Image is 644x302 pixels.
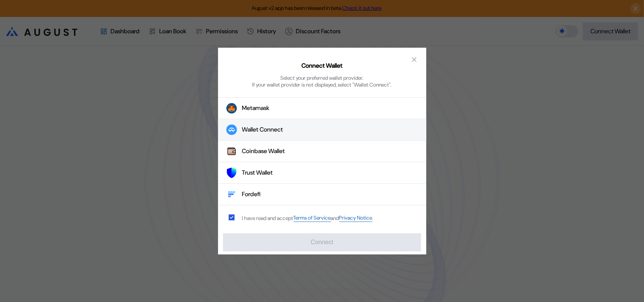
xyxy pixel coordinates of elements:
[252,81,392,88] div: If your wallet provider is not displayed, select "Wallet Connect".
[218,141,426,163] button: Coinbase WalletCoinbase Wallet
[218,98,426,119] button: Metamask
[242,147,285,155] div: Coinbase Wallet
[242,104,270,112] div: Metamask
[223,233,421,251] button: Connect
[218,119,426,141] button: Wallet Connect
[226,189,237,200] img: Fordefi
[331,215,339,221] span: and
[242,215,373,222] div: I have read and accept .
[301,62,343,70] h2: Connect Wallet
[242,190,261,198] div: Fordefi
[242,169,273,177] div: Trust Wallet
[226,168,237,178] img: Trust Wallet
[226,146,237,157] img: Coinbase Wallet
[339,215,372,222] a: Privacy Notice
[218,184,426,206] button: FordefiFordefi
[408,54,420,66] button: close modal
[218,163,426,184] button: Trust WalletTrust Wallet
[294,215,331,222] a: Terms of Service
[242,126,283,134] div: Wallet Connect
[281,74,364,81] div: Select your preferred wallet provider.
